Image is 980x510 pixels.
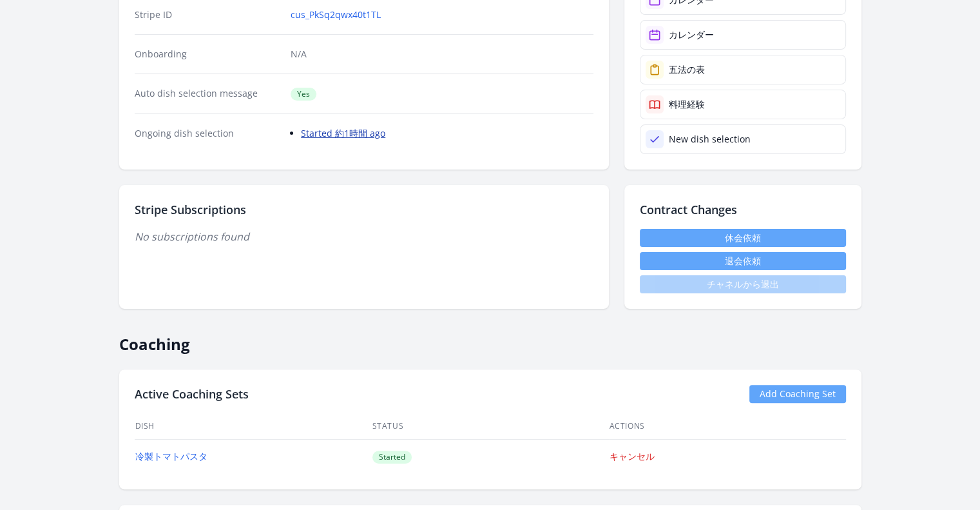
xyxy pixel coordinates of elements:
dt: Auto dish selection message [135,87,281,101]
span: チャネルから退出 [640,275,846,293]
a: New dish selection [640,124,846,154]
a: キャンセル [610,450,655,462]
h2: Coaching [119,324,861,354]
a: 休会依頼 [640,229,846,247]
th: Dish [135,413,372,440]
span: Yes [291,88,316,101]
h2: Active Coaching Sets [135,385,249,403]
th: Status [372,413,609,440]
a: Add Coaching Set [749,385,846,403]
th: Actions [609,413,846,440]
div: 五法の表 [669,63,705,76]
a: カレンダー [640,20,846,50]
a: 五法の表 [640,55,846,84]
button: 退会依頼 [640,252,846,270]
dt: Stripe ID [135,8,281,21]
span: Started [372,451,412,464]
dt: Onboarding [135,48,281,61]
a: cus_PkSq2qwx40t1TL [291,8,381,21]
p: No subscriptions found [135,229,593,244]
a: 冷製トマトパスタ [135,450,207,462]
div: カレンダー [669,28,714,41]
h2: Contract Changes [640,201,846,219]
p: N/A [291,48,593,61]
a: Started 約1時間 ago [301,127,385,139]
div: New dish selection [669,133,751,146]
div: 料理経験 [669,98,705,111]
dt: Ongoing dish selection [135,127,281,140]
a: 料理経験 [640,90,846,119]
h2: Stripe Subscriptions [135,201,593,219]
